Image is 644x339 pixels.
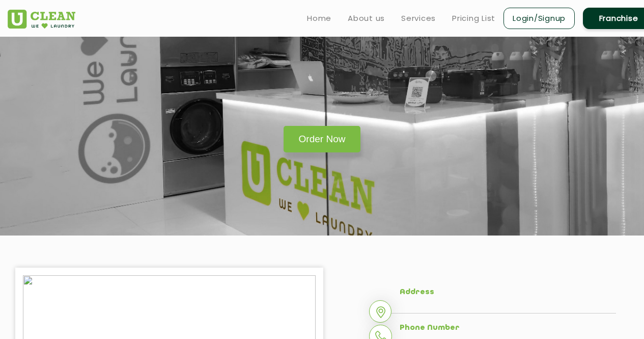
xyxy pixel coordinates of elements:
[284,126,361,152] a: Order Now
[307,12,331,24] a: Home
[503,8,575,29] a: Login/Signup
[452,12,495,24] a: Pricing List
[400,288,616,297] h5: Address
[348,12,385,24] a: About us
[401,12,436,24] a: Services
[8,10,75,29] img: UClean Laundry and Dry Cleaning
[400,324,616,333] h5: Phone Number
